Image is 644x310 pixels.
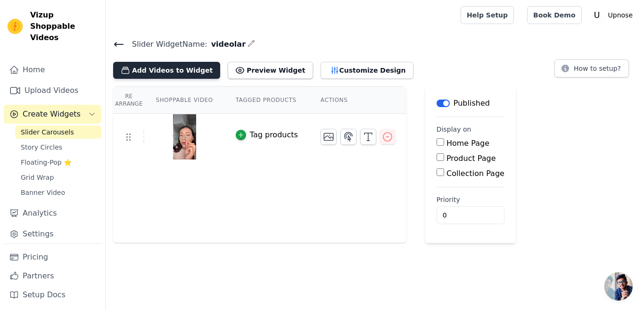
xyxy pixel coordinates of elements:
[4,267,101,285] a: Partners
[15,156,101,169] a: Floating-Pop ⭐
[4,285,101,304] a: Setup Docs
[248,38,255,50] div: Edit Name
[15,126,101,139] a: Slider Carousels
[236,129,298,141] button: Tag products
[527,6,581,24] a: Book Demo
[207,39,246,50] span: videolar
[113,62,220,79] button: Add Videos to Widget
[30,9,98,43] span: Vizup Shoppable Videos
[437,125,471,134] legend: Display on
[21,142,62,152] span: Story Circles
[4,225,101,243] a: Settings
[4,81,101,100] a: Upload Videos
[321,129,337,145] button: Change Thumbnail
[4,60,101,79] a: Home
[15,141,101,154] a: Story Circles
[250,129,298,141] div: Tag products
[4,204,101,223] a: Analytics
[15,171,101,184] a: Grid Wrap
[309,87,406,114] th: Actions
[21,127,74,137] span: Slider Carousels
[554,66,629,75] a: How to setup?
[228,62,313,79] button: Preview Widget
[4,105,101,124] button: Create Widgets
[224,87,309,114] th: Tagged Products
[23,109,81,120] span: Create Widgets
[124,39,207,50] span: Slider Widget Name:
[321,62,413,79] button: Customize Design
[15,186,101,199] a: Banner Video
[4,248,101,267] a: Pricing
[594,10,600,20] text: U
[589,7,636,24] button: U Upnose
[437,195,504,204] label: Priority
[144,87,224,114] th: Shoppable Video
[21,173,54,182] span: Grid Wrap
[446,139,489,148] label: Home Page
[461,6,514,24] a: Help Setup
[8,19,23,34] img: Vizup
[21,158,72,167] span: Floating-Pop ⭐
[554,59,629,77] button: How to setup?
[604,272,633,301] a: Açık sohbet
[171,114,198,159] img: tn-25464ba458ac48f29ca9f5eed6653592.png
[604,7,636,24] p: Upnose
[21,188,65,197] span: Banner Video
[113,87,144,114] th: Re Arrange
[446,169,504,178] label: Collection Page
[454,98,490,109] p: Published
[446,154,496,163] label: Product Page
